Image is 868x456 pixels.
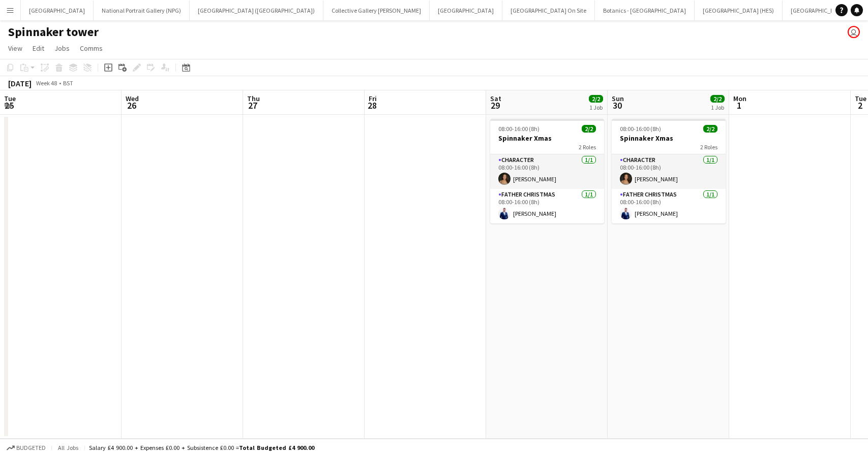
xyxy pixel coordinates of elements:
app-job-card: 08:00-16:00 (8h)2/2Spinnaker Xmas2 RolesCharacter1/108:00-16:00 (8h)[PERSON_NAME]Father Christmas... [612,119,726,223]
span: 2 [853,100,866,111]
button: [GEOGRAPHIC_DATA] (HES) [695,1,783,20]
span: Comms [80,44,103,53]
h3: Spinnaker Xmas [612,134,726,143]
a: Edit [28,42,48,55]
button: [GEOGRAPHIC_DATA] On Site [502,1,595,20]
span: Week 48 [34,79,59,87]
span: All jobs [56,444,80,451]
button: Collective Gallery [PERSON_NAME] [323,1,430,20]
span: Mon [733,94,746,103]
app-card-role: Character1/108:00-16:00 (8h)[PERSON_NAME] [490,154,604,189]
span: 1 [732,100,746,111]
button: National Portrait Gallery (NPG) [94,1,190,20]
app-user-avatar: Eldina Munatay [848,26,860,38]
app-card-role: Father Christmas1/108:00-16:00 (8h)[PERSON_NAME] [490,189,604,223]
span: 2/2 [582,125,596,133]
span: Tue [4,94,16,103]
span: 2 Roles [700,143,717,151]
a: Comms [76,42,107,55]
span: 2/2 [703,125,717,133]
div: [DATE] [8,78,32,88]
span: 27 [246,100,260,111]
span: Tue [855,94,866,103]
span: 26 [124,100,139,111]
div: BST [63,79,73,87]
span: 30 [610,100,624,111]
a: Jobs [50,42,74,55]
span: Thu [247,94,260,103]
app-job-card: 08:00-16:00 (8h)2/2Spinnaker Xmas2 RolesCharacter1/108:00-16:00 (8h)[PERSON_NAME]Father Christmas... [490,119,604,223]
span: 25 [3,100,16,111]
button: [GEOGRAPHIC_DATA] ([GEOGRAPHIC_DATA]) [190,1,323,20]
h1: Spinnaker tower [8,24,99,40]
button: [GEOGRAPHIC_DATA] [430,1,502,20]
span: Total Budgeted £4 900.00 [239,444,314,451]
span: Sat [490,94,501,103]
div: Salary £4 900.00 + Expenses £0.00 + Subsistence £0.00 = [89,444,314,451]
app-card-role: Father Christmas1/108:00-16:00 (8h)[PERSON_NAME] [612,189,726,223]
span: 29 [489,100,501,111]
div: 1 Job [711,104,724,111]
span: 2/2 [589,95,603,103]
button: Botanics - [GEOGRAPHIC_DATA] [595,1,695,20]
span: Wed [126,94,139,103]
span: Jobs [54,44,70,53]
button: Budgeted [5,442,47,453]
span: 08:00-16:00 (8h) [498,125,540,133]
a: View [4,42,26,55]
span: Edit [33,44,44,53]
app-card-role: Character1/108:00-16:00 (8h)[PERSON_NAME] [612,154,726,189]
h3: Spinnaker Xmas [490,134,604,143]
span: Sun [612,94,624,103]
span: Fri [369,94,377,103]
div: 1 Job [589,104,603,111]
button: [GEOGRAPHIC_DATA] [21,1,94,20]
span: 08:00-16:00 (8h) [620,125,661,133]
span: 2/2 [710,95,725,103]
span: Budgeted [16,444,46,451]
span: View [8,44,22,53]
span: 2 Roles [579,143,596,151]
span: 28 [367,100,377,111]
